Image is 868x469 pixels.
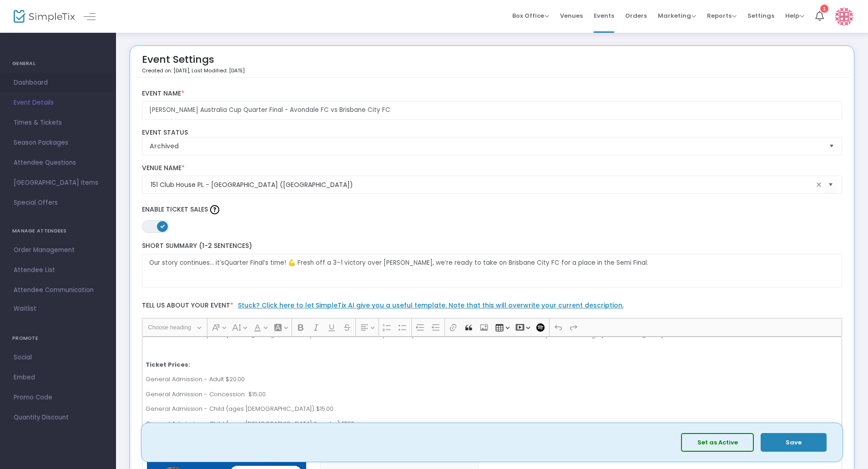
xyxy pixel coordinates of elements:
[12,222,104,240] h4: MANAGE ATTENDEES
[594,4,614,27] span: Events
[824,176,837,194] button: Select
[14,117,102,129] span: Times & Tickets
[146,404,838,414] p: General Admission - Child (ages [DEMOGRAPHIC_DATA]) $15.00
[14,244,102,256] span: Order Management
[14,264,102,276] span: Attendee List
[146,375,838,384] p: General Admission - Adult $20.00
[142,90,843,98] label: Event Name
[747,4,774,27] span: Settings
[142,164,843,172] label: Venue Name
[14,97,102,109] span: Event Details
[142,241,252,250] span: Short Summary (1-2 Sentences)
[14,372,102,383] span: Embed
[12,329,104,348] h4: PROMOTE
[14,412,102,424] span: Quantity Discount
[142,129,843,137] label: Event Status
[150,141,822,151] span: Archived
[148,322,195,333] span: Choose heading
[560,4,583,27] span: Venues
[142,318,843,336] div: Editor toolbar
[189,67,245,74] span: , Last Modified: [DATE]
[825,137,838,155] button: Select
[658,11,696,20] span: Marketing
[761,433,827,452] button: Save
[14,177,102,189] span: [GEOGRAPHIC_DATA] Items
[14,352,102,363] span: Social
[142,101,843,120] input: Enter Event Name
[14,304,36,313] span: Waitlist
[160,224,165,228] span: ON
[14,197,102,209] span: Special Offers
[14,392,102,403] span: Promo Code
[14,77,102,89] span: Dashboard
[142,337,843,428] div: Rich Text Editor, main
[144,320,205,334] button: Choose heading
[707,11,737,20] span: Reports
[137,297,847,318] label: Tell us about your event
[146,419,838,429] p: General Admission - Child (ages [DEMOGRAPHIC_DATA] & under) FREE
[142,203,843,217] label: Enable Ticket Sales
[681,433,754,452] button: Set as Active
[142,50,245,77] div: Event Settings
[813,179,824,190] span: clear
[14,284,102,296] span: Attendee Communication
[210,205,219,214] img: question-mark
[151,180,814,190] input: Select Venue
[14,157,102,169] span: Attendee Questions
[238,301,624,310] a: Stuck? Click here to let SimpleTix AI give you a useful template. Note that this will overwrite y...
[146,360,190,369] strong: Ticket Prices:
[146,390,838,399] p: General Admission - Concession $15.00
[142,67,245,75] p: Created on: [DATE]
[14,137,102,149] span: Season Packages
[12,55,104,73] h4: GENERAL
[625,4,647,27] span: Orders
[512,11,549,20] span: Box Office
[820,5,828,13] div: 1
[785,11,804,20] span: Help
